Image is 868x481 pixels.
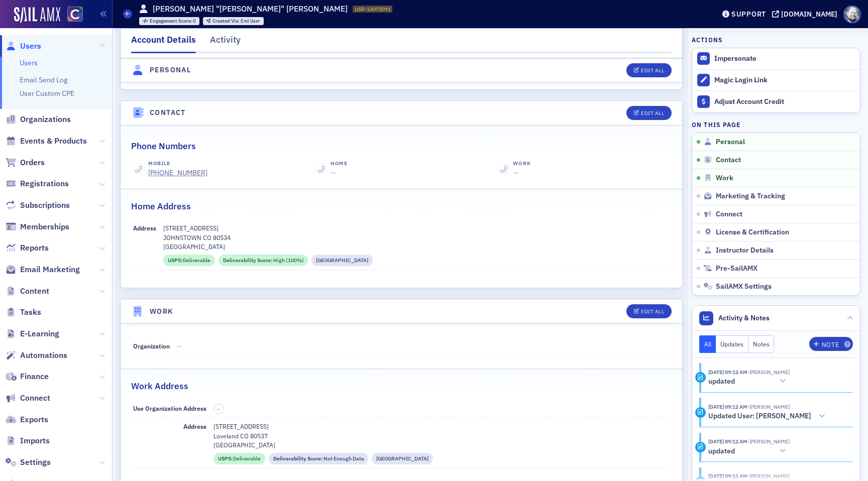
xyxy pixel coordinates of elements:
[355,6,391,13] span: USR-14072091
[20,75,67,84] a: Email Send Log
[148,168,207,178] a: [PHONE_NUMBER]
[133,224,156,232] span: Address
[14,7,60,23] img: SailAMX
[20,350,67,361] span: Automations
[131,380,188,393] h2: Work Address
[695,407,706,418] div: Activity
[6,350,67,361] a: Automations
[219,255,308,266] div: Deliverability Score: High (100%)
[331,168,336,177] span: —
[20,200,70,211] span: Subscriptions
[718,313,770,323] span: Activity & Notes
[20,307,41,318] span: Tasks
[6,393,50,404] a: Connect
[716,174,733,183] span: Work
[150,107,186,118] h4: Contact
[20,243,49,254] span: Reports
[213,422,670,431] p: [STREET_ADDRESS]
[716,138,745,147] span: Personal
[223,257,273,265] span: Deliverability Score :
[843,6,861,23] span: Profile
[716,282,772,291] span: SailAMX Settings
[6,435,50,446] a: Imports
[809,337,853,351] button: Note
[20,328,59,339] span: E-Learning
[150,306,173,317] h4: Work
[822,342,839,347] div: Note
[708,369,747,376] time: 10/9/2025 09:12 AM
[748,335,775,353] button: Notes
[692,69,860,91] button: Magic Login Link
[131,33,196,53] div: Account Details
[168,257,183,265] span: USPS :
[626,304,672,318] button: Edit All
[716,192,785,201] span: Marketing & Tracking
[150,19,196,24] div: 0
[20,264,80,275] span: Email Marketing
[708,447,735,456] h5: updated
[163,223,670,232] p: [STREET_ADDRESS]
[6,264,80,275] a: Email Marketing
[20,114,71,125] span: Organizations
[714,76,855,85] div: Magic Login Link
[163,255,215,266] div: USPS: Deliverable
[716,210,742,219] span: Connect
[150,18,193,24] span: Engagement Score :
[772,11,841,18] button: [DOMAIN_NAME]
[641,68,664,73] div: Edit All
[695,442,706,452] div: Update
[131,140,196,153] h2: Phone Numbers
[183,422,206,430] span: Address
[20,414,48,425] span: Exports
[20,221,69,232] span: Memberships
[716,228,789,237] span: License & Certification
[641,309,664,314] div: Edit All
[311,255,373,266] div: Residential Street
[20,286,49,297] span: Content
[20,178,69,189] span: Registrations
[692,120,860,129] h4: On this page
[716,246,774,255] span: Instructor Details
[20,58,38,67] a: Users
[747,472,790,479] span: Chris Nelson
[692,35,723,44] h4: Actions
[6,41,41,52] a: Users
[708,438,747,445] time: 10/9/2025 09:12 AM
[20,157,45,168] span: Orders
[708,411,829,422] button: Updated User: [PERSON_NAME]
[6,286,49,297] a: Content
[714,54,756,63] button: Impersonate
[708,472,747,479] time: 10/9/2025 09:11 AM
[781,10,837,19] div: [DOMAIN_NAME]
[213,431,670,440] p: Loveland CO 80537
[513,168,518,177] span: —
[133,404,206,412] span: Use Organization Address
[708,446,790,456] button: updated
[747,369,790,376] span: Chris Nelson
[708,376,790,387] button: updated
[6,371,49,382] a: Finance
[153,4,348,15] h1: [PERSON_NAME] "[PERSON_NAME]" [PERSON_NAME]
[641,110,664,116] div: Edit All
[716,335,748,353] button: Updates
[692,91,860,112] a: Adjust Account Credit
[150,65,191,75] h4: Personal
[708,377,735,386] h5: updated
[133,342,170,350] span: Organization
[6,414,48,425] a: Exports
[626,63,672,77] button: Edit All
[177,342,182,350] span: —
[6,457,51,468] a: Settings
[217,406,220,413] span: –
[714,97,855,106] div: Adjust Account Credit
[163,242,670,251] p: [GEOGRAPHIC_DATA]
[20,136,87,147] span: Events & Products
[372,453,433,464] div: Commercial Street
[6,114,71,125] a: Organizations
[213,440,670,449] p: [GEOGRAPHIC_DATA]
[203,17,264,25] div: Created Via: End User
[60,7,83,24] a: View Homepage
[6,157,45,168] a: Orders
[747,403,790,410] span: Chris Nelson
